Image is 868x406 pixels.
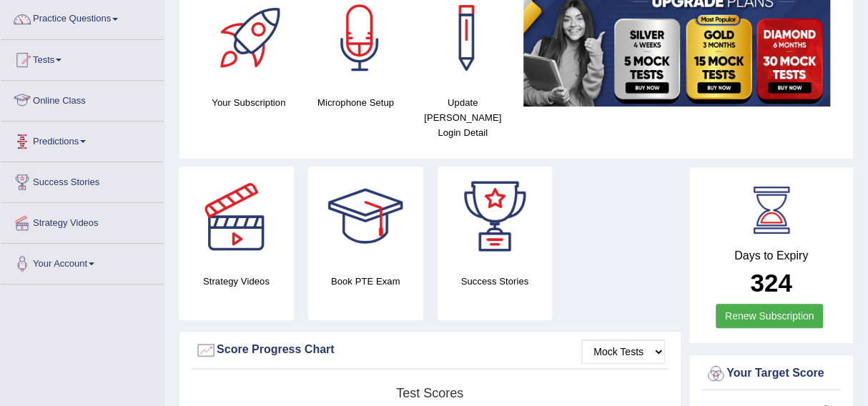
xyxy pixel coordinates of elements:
[416,95,509,140] h4: Update [PERSON_NAME] Login Detail
[310,95,403,110] h4: Microphone Setup
[1,162,164,198] a: Success Stories
[1,81,164,117] a: Online Class
[1,40,164,76] a: Tests
[705,249,837,262] h4: Days to Expiry
[1,244,164,279] a: Your Account
[179,274,294,289] h4: Strategy Videos
[705,363,837,385] div: Your Target Score
[1,122,164,157] a: Predictions
[202,95,295,110] h4: Your Subscription
[195,340,665,361] div: Score Progress Chart
[308,274,423,289] h4: Book PTE Exam
[438,274,553,289] h4: Success Stories
[716,304,824,328] a: Renew Subscription
[396,386,463,400] tspan: Test scores
[1,203,164,239] a: Strategy Videos
[750,269,791,297] b: 324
